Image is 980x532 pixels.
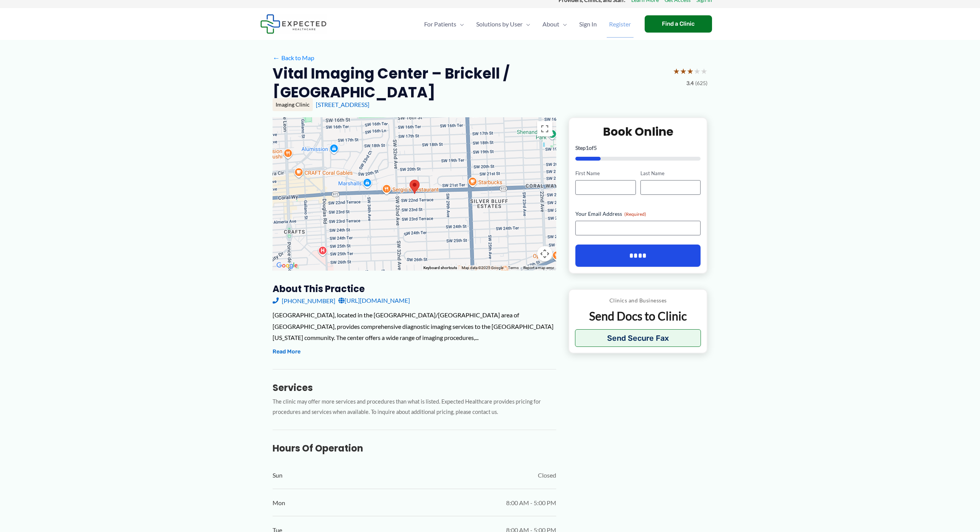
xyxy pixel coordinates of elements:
span: Solutions by User [476,11,523,38]
button: Map camera controls [537,246,552,261]
span: 8:00 AM - 5:00 PM [506,497,556,509]
a: ←Back to Map [273,52,314,64]
h2: Book Online [575,124,701,139]
img: Expected Healthcare Logo - side, dark font, small [260,14,327,34]
p: Clinics and Businesses [575,296,701,305]
img: Google [274,261,300,271]
span: Closed [538,470,556,481]
h2: Vital Imaging Center – Brickell / [GEOGRAPHIC_DATA] [273,64,667,102]
p: Send Docs to Clinic [575,309,701,323]
h3: Services [273,382,556,394]
a: [PHONE_NUMBER] [273,295,335,306]
a: Solutions by UserMenu Toggle [470,11,536,38]
a: Terms [508,266,519,270]
span: For Patients [424,11,456,38]
label: First Name [575,170,635,177]
span: 1 [586,144,589,151]
span: 5 [594,144,597,151]
span: ★ [701,64,707,78]
button: Read More [273,347,301,356]
span: ★ [673,64,680,78]
p: The clinic may offer more services and procedures than what is listed. Expected Healthcare provid... [273,397,556,417]
a: Report a map error [523,266,554,270]
nav: Primary Site Navigation [418,11,637,38]
a: [URL][DOMAIN_NAME] [338,295,410,306]
span: (625) [695,78,707,88]
a: Sign In [573,11,603,38]
button: Send Secure Fax [575,329,701,347]
p: Step of [575,145,701,151]
a: AboutMenu Toggle [536,11,573,38]
h3: About this practice [273,283,556,295]
span: Mon [273,497,285,509]
div: [GEOGRAPHIC_DATA], located in the [GEOGRAPHIC_DATA]/[GEOGRAPHIC_DATA] area of [GEOGRAPHIC_DATA], ... [273,309,556,343]
a: Register [603,11,637,38]
a: For PatientsMenu Toggle [418,11,470,38]
span: About [542,11,559,38]
span: Sign In [579,11,597,38]
span: Sun [273,470,283,481]
a: Find a Clinic [645,15,712,33]
label: Last Name [640,170,701,177]
span: ★ [680,64,687,78]
h3: Hours of Operation [273,442,556,454]
span: Register [609,11,631,38]
span: ← [273,54,280,61]
span: (Required) [624,211,646,217]
a: [STREET_ADDRESS] [316,101,369,108]
span: Menu Toggle [559,11,567,38]
div: Imaging Clinic [273,98,313,111]
span: ★ [694,64,701,78]
button: Toggle fullscreen view [537,121,552,136]
label: Your Email Address [575,210,701,218]
span: 3.4 [686,78,694,88]
span: Menu Toggle [456,11,464,38]
a: Open this area in Google Maps (opens a new window) [274,261,300,271]
button: Keyboard shortcuts [423,265,457,271]
span: Map data ©2025 Google [462,266,503,270]
span: Menu Toggle [523,11,530,38]
span: ★ [687,64,694,78]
